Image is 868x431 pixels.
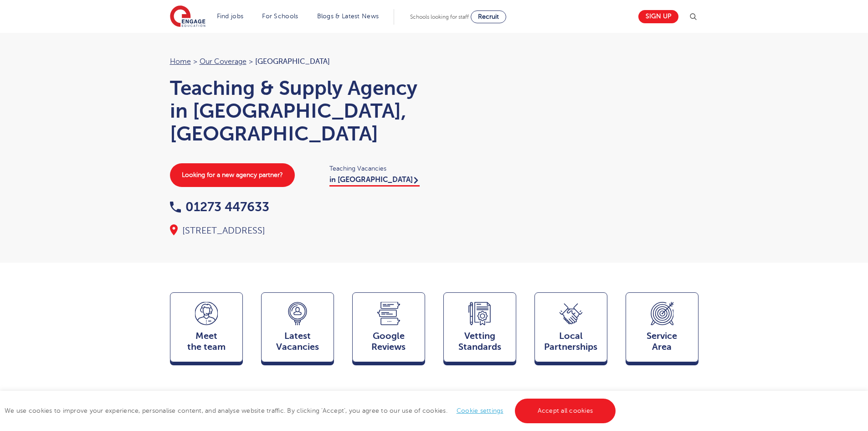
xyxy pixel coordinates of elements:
a: Blogs & Latest News [317,13,379,20]
img: Engage Education [170,5,205,28]
span: Latest Vacancies [266,331,329,353]
span: Meet the team [175,331,238,353]
a: VettingStandards [443,292,516,366]
span: Teaching Vacancies [329,163,425,174]
a: 01273 447633 [170,200,269,214]
span: > [193,57,197,66]
a: Cookie settings [457,407,503,414]
span: We use cookies to improve your experience, personalise content, and analyse website traffic. By c... [5,407,618,414]
a: Local Partnerships [534,292,607,366]
span: Vetting Standards [448,331,511,353]
div: [STREET_ADDRESS] [170,224,425,237]
span: Local Partnerships [539,331,602,353]
a: LatestVacancies [261,292,334,366]
h1: Teaching & Supply Agency in [GEOGRAPHIC_DATA], [GEOGRAPHIC_DATA] [170,77,425,145]
span: Google Reviews [357,331,420,353]
a: ServiceArea [626,292,699,366]
a: Recruit [471,10,506,23]
a: Accept all cookies [515,399,616,423]
span: Service Area [631,331,693,353]
a: Find jobs [217,13,244,20]
span: [GEOGRAPHIC_DATA] [255,57,330,66]
a: in [GEOGRAPHIC_DATA] [329,176,420,187]
a: GoogleReviews [352,292,425,366]
a: Meetthe team [170,292,243,366]
a: Our coverage [200,57,247,66]
nav: breadcrumb [170,56,425,68]
span: Schools looking for staff [410,14,469,20]
a: Looking for a new agency partner? [170,163,295,187]
a: Home [170,57,191,66]
a: Sign up [638,10,678,23]
span: > [249,57,253,66]
span: Recruit [478,13,499,20]
a: For Schools [262,13,298,20]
